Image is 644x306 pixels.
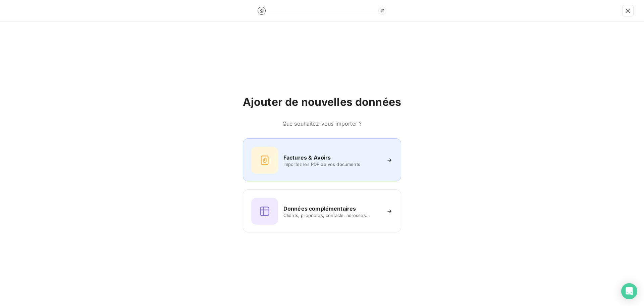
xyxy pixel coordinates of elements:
[283,213,381,218] span: Clients, propriétés, contacts, adresses...
[283,162,381,167] span: Importez les PDF de vos documents
[243,120,401,128] h6: Que souhaitez-vous importer ?
[283,205,356,213] h6: Données complémentaires
[283,154,331,162] h6: Factures & Avoirs
[243,95,401,109] h2: Ajouter de nouvelles données
[621,283,637,299] div: Open Intercom Messenger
